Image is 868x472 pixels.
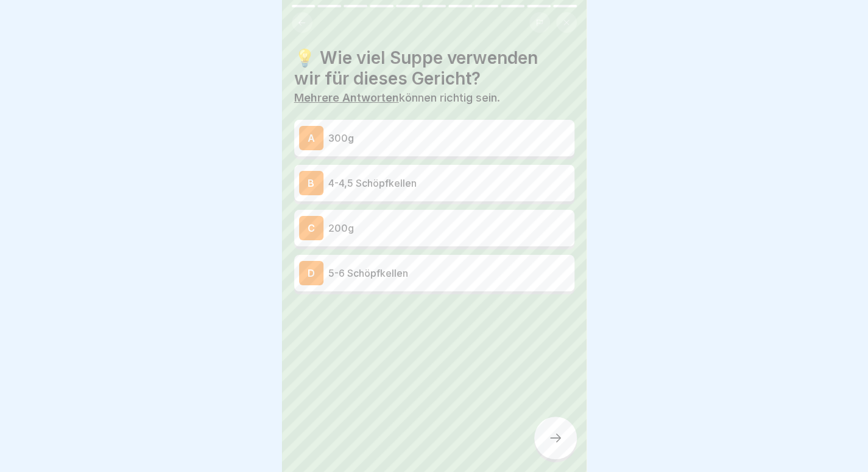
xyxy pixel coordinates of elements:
[294,91,574,105] p: können richtig sein.
[328,221,570,235] p: 200g
[299,171,323,195] div: B
[328,266,570,280] p: 5-6 Schöpfkellen
[328,131,570,145] p: 300g
[294,47,574,89] h4: 💡 Wie viel Suppe verwenden wir für dieses Gericht?
[299,216,323,240] div: C
[294,91,399,104] b: Mehrere Antworten
[299,261,323,285] div: D
[299,126,323,150] div: A
[328,176,570,190] p: 4-4,5 Schöpfkellen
